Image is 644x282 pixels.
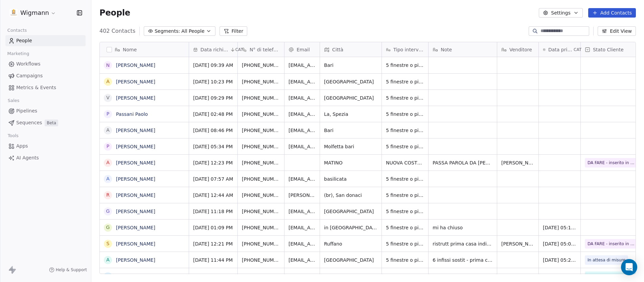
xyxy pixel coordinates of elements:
a: [PERSON_NAME] [116,257,155,263]
span: Pipelines [16,107,37,114]
span: [DATE] 05:34 PM [193,273,233,280]
div: G [106,208,110,215]
a: [PERSON_NAME] [116,160,155,165]
span: Segments: [155,28,180,35]
span: [DATE] 09:39 AM [193,62,233,69]
span: Marketing [4,49,32,59]
span: Preso appuntamento Venerdì 19 ore 16:30 [433,273,493,280]
span: [PHONE_NUMBER] [242,273,280,280]
span: [DATE] 05:04 PM [543,240,576,247]
span: CAT [574,47,581,52]
div: Stato Cliente [581,42,643,57]
span: Tipo intervento [393,46,424,53]
span: [DATE] 12:44 AM [193,192,233,199]
span: Vuole venire a trovarci [588,273,633,280]
span: Sales [5,96,22,106]
span: 5 finestre o più di 5 [386,176,424,182]
span: Workflows [16,60,41,68]
div: Nome [100,42,189,57]
div: Open Intercom Messenger [621,259,637,275]
span: [PHONE_NUMBER] [242,62,280,69]
span: Ruffano [324,240,377,247]
img: 1630668995401.jpeg [9,9,18,17]
span: [PERSON_NAME] [501,273,534,280]
span: Data richiesta [201,46,229,53]
a: [PERSON_NAME] [116,79,155,84]
a: Metrics & Events [5,82,86,93]
div: A [106,78,110,85]
span: Ristrutturazione. Più di 6 porte e finestre. [386,273,424,280]
span: 5 finestre o più di 5 [386,62,424,69]
div: A [106,159,110,166]
span: [DATE] 11:44 PM [193,257,233,263]
span: La, Spezia [324,111,377,118]
span: [PHONE_NUMBER] [242,257,280,263]
div: A [106,127,110,134]
div: Tipo intervento [382,42,428,57]
span: basilicata [324,176,377,182]
span: 402 Contacts [99,27,135,35]
span: Specchia [324,273,377,280]
span: 5 finestre o più di 5 [386,95,424,101]
div: A [106,175,110,182]
div: Note [429,42,497,57]
span: [EMAIL_ADDRESS][DOMAIN_NAME] [289,78,316,85]
a: [PERSON_NAME] [116,95,155,101]
span: 5 finestre o più di 5 [386,111,424,118]
span: 5 finestre o più di 5 [386,240,424,247]
span: [GEOGRAPHIC_DATA] [324,95,377,101]
span: N° di telefono [250,46,280,53]
span: 5 finestre o più di 5 [386,257,424,263]
div: N [106,62,110,69]
span: [DATE] 02:48 PM [193,111,233,118]
div: P [107,143,109,150]
span: Wigmann [20,8,49,17]
span: Sequences [16,119,42,126]
span: [DATE] 07:57 AM [193,176,233,182]
span: [PERSON_NAME] [501,159,534,166]
span: Email [297,46,310,53]
div: G [106,224,110,231]
span: 5 finestre o più di 5 [386,192,424,199]
span: DA FARE - inserito in cartella [588,159,636,166]
div: Email [284,42,320,57]
div: grid [100,57,189,274]
a: [PERSON_NAME] [116,176,155,182]
button: Add Contacts [588,8,636,18]
span: [PERSON_NAME][EMAIL_ADDRESS][DOMAIN_NAME] [289,192,316,199]
div: S [107,273,110,280]
button: Edit View [598,26,636,36]
div: S [107,240,110,247]
span: [PHONE_NUMBER] [242,111,280,118]
span: Venditore [509,46,532,53]
div: Città [320,42,382,57]
span: [DATE] 05:34 PM [193,143,233,150]
button: Filter [220,26,248,36]
div: Venditore [497,42,538,57]
span: NUOVA COSTRUZIONE - [PERSON_NAME] [DATE] INIZIO IMPIANTI [386,159,424,166]
span: Note [441,46,452,53]
span: Help & Support [56,267,87,273]
a: [PERSON_NAME] [116,62,155,68]
span: MATINO [324,159,377,166]
span: [EMAIL_ADDRESS][DOMAIN_NAME] [289,176,316,182]
span: [PHONE_NUMBER] [242,78,280,85]
span: [EMAIL_ADDRESS][DOMAIN_NAME] [289,257,316,263]
span: 5 finestre o più di 5 [386,224,424,231]
span: [PHONE_NUMBER] [242,240,280,247]
a: People [5,35,86,46]
span: Contacts [4,25,30,35]
span: [PHONE_NUMBER] [242,208,280,215]
span: Bari [324,62,377,69]
span: [EMAIL_ADDRESS][DOMAIN_NAME] [289,143,316,150]
span: [DATE] 10:23 PM [193,78,233,85]
div: Data richiestaCAT [189,42,237,57]
span: (br), San donaci [324,192,377,199]
a: [PERSON_NAME] [116,128,155,133]
span: [EMAIL_ADDRESS][DOMAIN_NAME] [289,111,316,118]
span: [PHONE_NUMBER] [242,159,280,166]
span: [DATE] 12:23 PM [193,159,233,166]
span: [GEOGRAPHIC_DATA] [324,257,377,263]
span: CAT [235,47,243,52]
span: [EMAIL_ADDRESS][DOMAIN_NAME] [289,224,316,231]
